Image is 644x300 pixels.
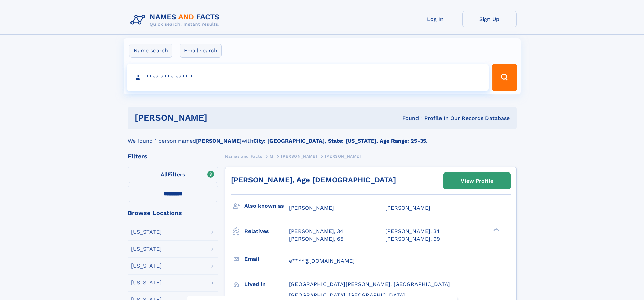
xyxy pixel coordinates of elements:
div: [US_STATE] [131,263,162,269]
div: [US_STATE] [131,246,162,252]
div: ❯ [492,228,500,232]
a: [PERSON_NAME], 34 [289,228,343,235]
a: Sign Up [462,11,517,27]
img: Logo Names and Facts [128,11,225,29]
label: Name search [129,44,172,58]
h3: Email [244,253,289,265]
div: [US_STATE] [131,280,162,285]
span: [PERSON_NAME] [325,154,361,159]
span: [PERSON_NAME] [281,154,317,159]
b: [PERSON_NAME] [196,138,242,144]
div: [US_STATE] [131,229,162,235]
h3: Lived in [244,279,289,290]
h3: Relatives [244,226,289,237]
span: [PERSON_NAME] [385,205,430,211]
span: M [270,154,273,159]
a: [PERSON_NAME], 34 [385,228,440,235]
div: Found 1 Profile In Our Records Database [305,115,510,122]
h1: [PERSON_NAME] [135,114,305,122]
input: search input [127,64,489,91]
span: [GEOGRAPHIC_DATA][PERSON_NAME], [GEOGRAPHIC_DATA] [289,281,450,287]
span: [PERSON_NAME] [289,205,334,211]
a: [PERSON_NAME], 99 [385,235,440,243]
label: Filters [128,167,218,183]
a: Log In [408,11,462,27]
span: [GEOGRAPHIC_DATA], [GEOGRAPHIC_DATA] [289,292,405,298]
span: All [161,171,168,178]
div: Browse Locations [128,210,218,216]
a: [PERSON_NAME] [281,152,317,160]
div: Filters [128,153,218,159]
div: View Profile [461,173,493,189]
b: City: [GEOGRAPHIC_DATA], State: [US_STATE], Age Range: 25-35 [253,138,426,144]
label: Email search [180,44,222,58]
a: View Profile [444,173,510,189]
a: M [270,152,273,160]
a: [PERSON_NAME], Age [DEMOGRAPHIC_DATA] [231,176,396,184]
button: Search Button [492,64,517,91]
a: [PERSON_NAME], 65 [289,235,343,243]
h3: Also known as [244,200,289,212]
div: We found 1 person named with . [128,129,517,145]
a: Names and Facts [225,152,262,160]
